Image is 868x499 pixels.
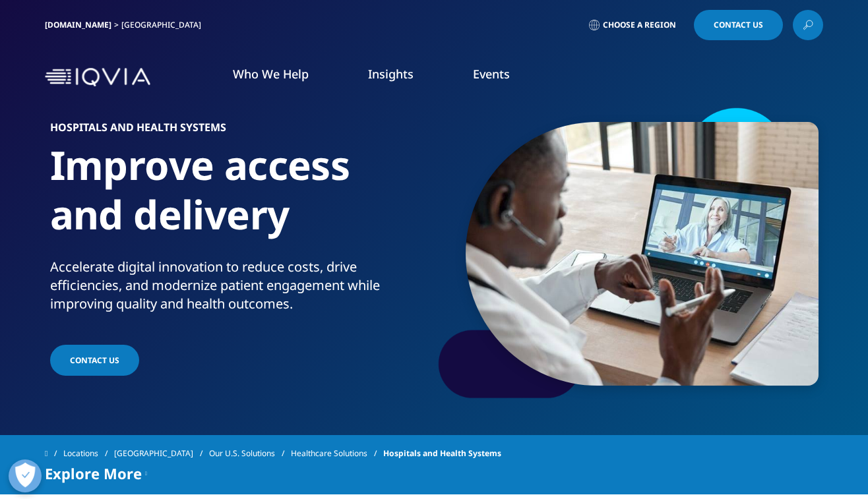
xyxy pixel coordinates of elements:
[156,46,823,108] nav: Primary
[603,20,676,30] span: Choose a Region
[233,66,309,82] a: Who We Help
[473,66,510,82] a: Events
[291,442,383,465] a: Healthcare Solutions
[9,459,42,492] button: Open Preferences
[45,465,142,481] span: Explore More
[50,140,429,258] h1: Improve access and delivery
[694,10,783,40] a: Contact Us
[368,66,414,82] a: Insights
[114,442,209,465] a: [GEOGRAPHIC_DATA]
[63,442,114,465] a: Locations
[45,19,111,30] a: [DOMAIN_NAME]
[45,68,150,87] img: IQVIA Healthcare Information Technology and Pharma Clinical Research Company
[209,442,291,465] a: Our U.S. Solutions
[50,345,139,376] a: Contact Us
[70,355,119,366] span: Contact Us
[50,258,429,321] p: Accelerate digital innovation to reduce costs, drive efficiencies, and modernize patient engageme...
[50,122,429,140] h6: Hospitals and Health Systems
[466,122,819,386] img: 1143_doctor-consulting-senior-old-patient-by-telemedicine-online-video-call.jpg
[121,20,206,30] div: [GEOGRAPHIC_DATA]
[383,442,501,465] span: Hospitals and Health Systems
[714,21,763,29] span: Contact Us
